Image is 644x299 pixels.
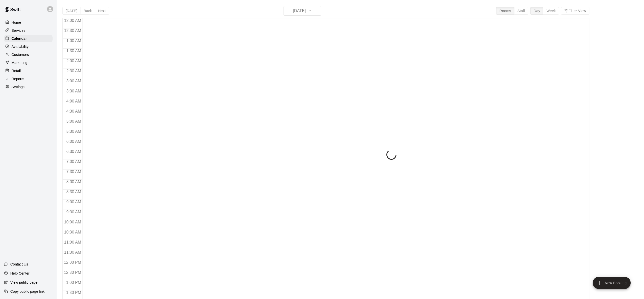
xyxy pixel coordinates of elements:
span: 1:30 PM [65,290,83,295]
span: 2:30 AM [65,69,83,73]
p: View public page [10,280,37,285]
span: 12:00 AM [63,18,83,23]
button: add [593,277,631,289]
span: 9:30 AM [65,210,83,214]
a: Reports [4,75,53,83]
span: 8:30 AM [65,190,83,194]
p: Availability [12,44,29,49]
span: 3:30 AM [65,89,83,93]
span: 4:00 AM [65,99,83,103]
p: Reports [12,76,24,81]
span: 5:00 AM [65,119,83,123]
span: 12:30 PM [63,270,82,275]
p: Copy public page link [10,289,45,294]
a: Settings [4,83,53,91]
span: 2:00 AM [65,59,83,63]
a: Availability [4,43,53,50]
span: 7:00 AM [65,159,83,164]
a: Home [4,19,53,26]
span: 11:00 AM [63,240,83,244]
a: Retail [4,67,53,75]
span: 10:30 AM [63,230,83,234]
span: 7:30 AM [65,170,83,174]
p: Settings [12,84,25,89]
a: Marketing [4,59,53,67]
span: 1:00 AM [65,39,83,43]
span: 6:30 AM [65,149,83,154]
span: 9:00 AM [65,200,83,204]
span: 12:30 AM [63,28,83,33]
span: 12:00 PM [63,260,82,264]
a: Calendar [4,35,53,42]
a: Services [4,27,53,34]
p: Help Center [10,271,29,276]
span: 1:30 AM [65,49,83,53]
span: 8:00 AM [65,180,83,184]
p: Customers [12,52,29,57]
p: Marketing [12,60,27,65]
p: Calendar [12,36,27,41]
span: 3:00 AM [65,79,83,83]
span: 5:30 AM [65,129,83,134]
p: Retail [12,68,21,73]
span: 1:00 PM [65,280,83,285]
span: 6:00 AM [65,139,83,144]
p: Services [12,28,25,33]
span: 11:30 AM [63,250,83,254]
p: Home [12,20,21,25]
span: 4:30 AM [65,109,83,113]
span: 10:00 AM [63,220,83,224]
p: Contact Us [10,262,28,267]
a: Customers [4,51,53,58]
